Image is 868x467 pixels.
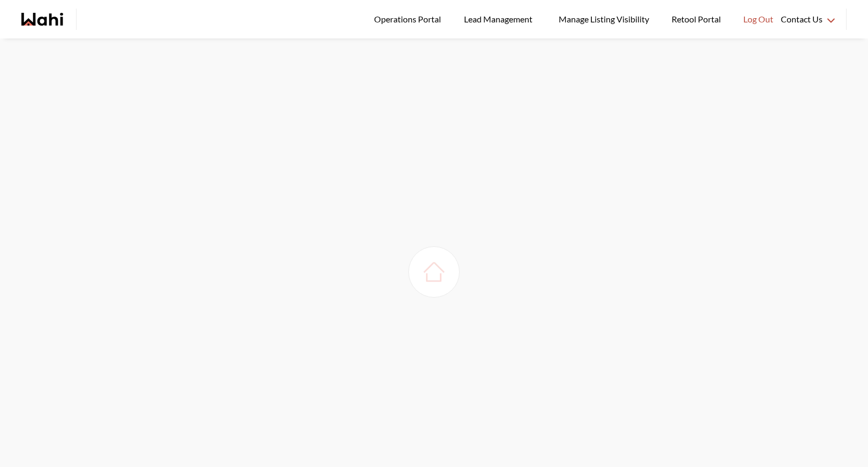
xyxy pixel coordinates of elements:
[672,12,724,26] span: Retool Portal
[555,12,652,26] span: Manage Listing Visibility
[374,12,445,26] span: Operations Portal
[419,257,449,287] img: loading house image
[464,12,536,26] span: Lead Management
[21,13,63,26] a: Wahi homepage
[743,12,773,26] span: Log Out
